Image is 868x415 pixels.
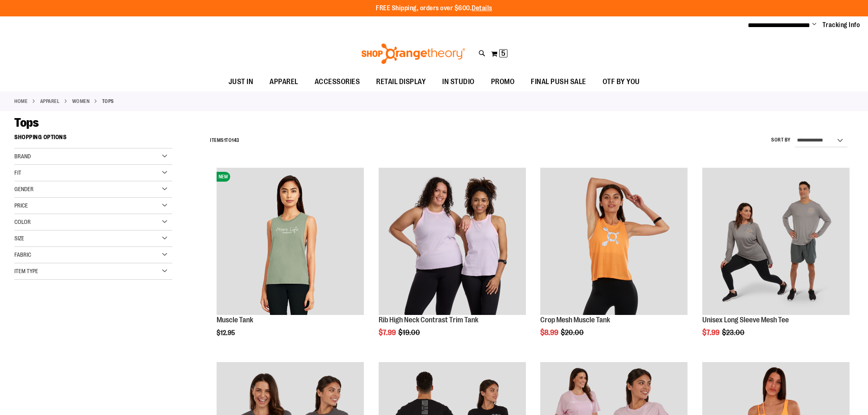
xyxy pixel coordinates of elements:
[398,328,421,337] span: $19.00
[270,73,298,91] span: APPAREL
[603,73,640,91] span: OTF BY YOU
[220,73,262,91] a: JUST IN
[375,164,530,358] div: product
[261,73,306,91] a: APPAREL
[540,168,688,315] img: Crop Mesh Muscle Tank primary image
[217,172,230,182] span: NEW
[72,98,90,105] a: WOMEN
[540,328,560,337] span: $8.99
[702,168,850,316] a: Unisex Long Sleeve Mesh Tee primary image
[702,168,850,315] img: Unisex Long Sleeve Mesh Tee primary image
[531,73,586,91] span: FINAL PUSH SALE
[306,73,368,91] a: ACCESSORIES
[698,164,854,358] div: product
[232,137,240,143] span: 143
[14,251,31,258] span: Fabric
[771,137,791,144] label: Sort By
[822,21,860,30] a: Tracking Info
[40,98,60,105] a: APPAREL
[212,164,368,358] div: product
[722,328,746,337] span: $23.00
[540,316,610,324] a: Crop Mesh Muscle Tank
[14,169,21,176] span: Fit
[379,328,397,337] span: $7.99
[210,134,240,147] h2: Items to
[523,73,594,91] a: FINAL PUSH SALE
[501,49,505,57] span: 5
[14,130,172,148] strong: Shopping Options
[102,98,114,105] strong: Tops
[368,73,434,91] a: RETAIL DISPLAY
[540,168,688,316] a: Crop Mesh Muscle Tank primary image
[315,73,360,91] span: ACCESSORIES
[14,219,31,225] span: Color
[434,73,483,91] a: IN STUDIO
[472,5,492,12] a: Details
[14,153,31,160] span: Brand
[14,116,39,130] span: Tops
[14,268,38,274] span: Item Type
[702,328,721,337] span: $7.99
[14,186,34,192] span: Gender
[536,164,692,358] div: product
[379,168,526,316] a: Rib Tank w/ Contrast Binding primary image
[702,316,789,324] a: Unisex Long Sleeve Mesh Tee
[217,168,364,316] a: Muscle TankNEW
[217,329,236,337] span: $12.95
[561,328,585,337] span: $20.00
[594,73,648,91] a: OTF BY YOU
[491,73,515,91] span: PROMO
[379,316,478,324] a: Rib High Neck Contrast Trim Tank
[442,73,475,91] span: IN STUDIO
[14,235,24,242] span: Size
[483,73,523,91] a: PROMO
[812,21,816,29] button: Account menu
[14,202,28,209] span: Price
[217,168,364,315] img: Muscle Tank
[379,168,526,315] img: Rib Tank w/ Contrast Binding primary image
[360,43,466,64] img: Shop Orangetheory
[224,137,226,143] span: 1
[14,98,27,105] a: Home
[217,316,253,324] a: Muscle Tank
[228,73,254,91] span: JUST IN
[376,73,426,91] span: RETAIL DISPLAY
[376,4,492,13] p: FREE Shipping, orders over $600.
